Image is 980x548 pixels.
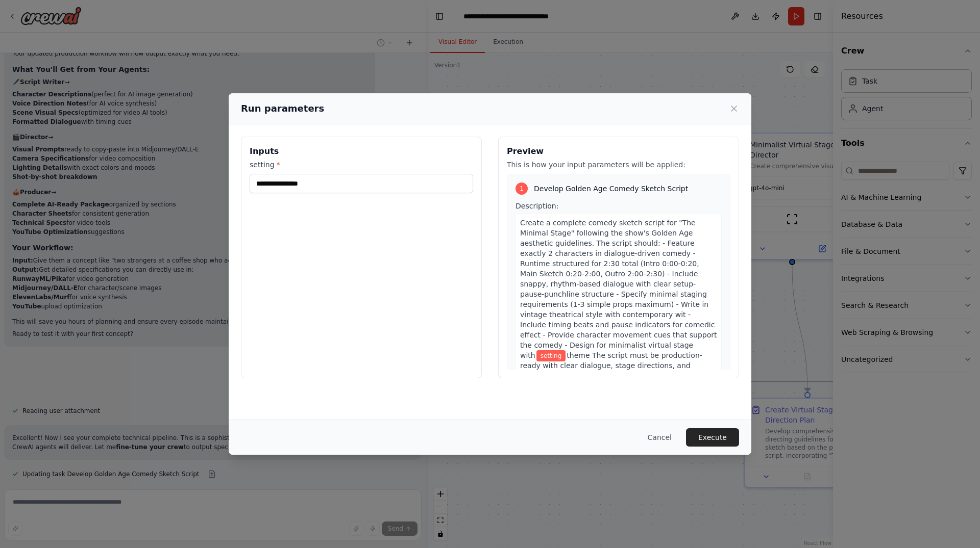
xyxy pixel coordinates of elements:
[507,145,730,158] h3: Preview
[250,160,473,170] label: setting
[640,428,680,447] button: Cancel
[536,350,566,361] span: Variable: setting
[516,182,528,195] div: 1
[520,219,717,359] span: Create a complete comedy sketch script for "The Minimal Stage" following the show's Golden Age ae...
[241,101,324,116] h2: Run parameters
[507,160,730,170] p: This is how your input parameters will be applied:
[686,428,739,447] button: Execute
[520,351,714,390] span: theme The script must be production-ready with clear dialogue, stage directions, and comedic timi...
[534,184,688,194] span: Develop Golden Age Comedy Sketch Script
[250,145,473,158] h3: Inputs
[516,202,558,210] span: Description:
